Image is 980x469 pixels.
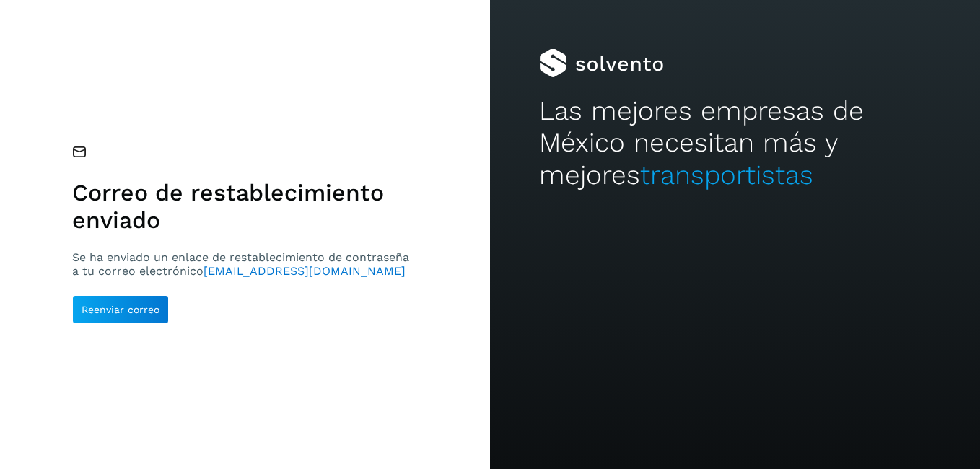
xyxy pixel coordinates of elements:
span: Reenviar correo [82,304,159,315]
h2: Las mejores empresas de México necesitan más y mejores [539,95,931,191]
p: Se ha enviado un enlace de restablecimiento de contraseña a tu correo electrónico [72,250,415,278]
span: [EMAIL_ADDRESS][DOMAIN_NAME] [204,264,406,278]
span: transportistas [640,159,813,190]
h1: Correo de restablecimiento enviado [72,179,415,234]
button: Reenviar correo [72,295,169,324]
